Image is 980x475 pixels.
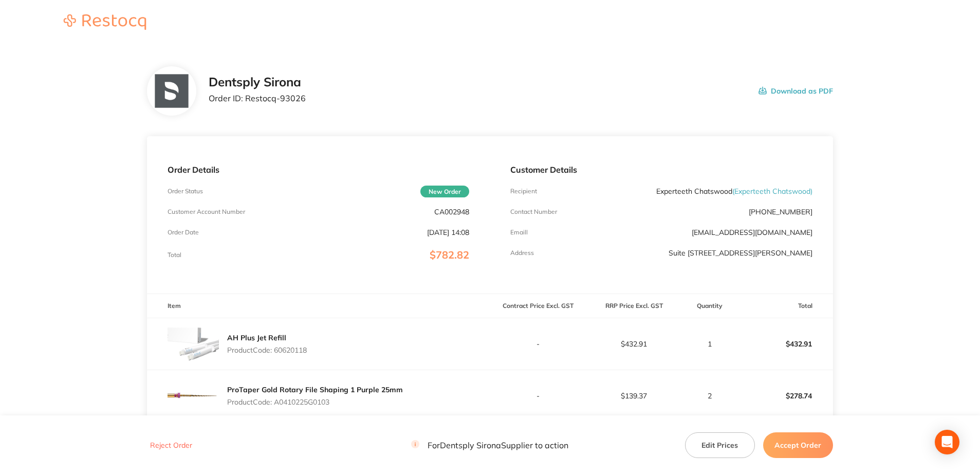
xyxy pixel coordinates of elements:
button: Edit Prices [685,432,755,458]
p: Order Status [168,188,203,195]
p: CA002948 [434,208,469,216]
span: ( Experteeth Chatswood ) [732,187,812,196]
p: Suite [STREET_ADDRESS][PERSON_NAME] [669,249,812,257]
p: Experteeth Chatswood [656,187,812,195]
p: 2 [682,392,736,400]
span: New Order [420,186,469,197]
p: 1 [682,340,736,348]
p: Product Code: A0410225G0103 [227,398,403,406]
button: Download as PDF [759,75,833,107]
p: Emaill [510,229,528,236]
p: Order Details [168,165,469,174]
h2: Dentsply Sirona [209,75,306,89]
p: Total [168,251,181,259]
button: Accept Order [763,432,833,458]
p: $432.91 [737,332,833,356]
th: Contract Price Excl. GST [490,294,586,318]
p: Customer Details [510,165,812,174]
p: Order ID: Restocq- 93026 [209,94,306,103]
p: For Dentsply Sirona Supplier to action [411,441,568,450]
p: Address [510,249,534,257]
p: $278.74 [737,383,833,408]
a: AH Plus Jet Refill [227,333,286,342]
p: Contact Number [510,208,557,215]
p: Recipient [510,188,537,195]
p: Customer Account Number [168,208,245,215]
th: Total [737,294,833,318]
p: [DATE] 14:08 [427,228,469,236]
th: Item [147,294,490,318]
img: NTllNzd2NQ [155,75,188,108]
p: $139.37 [586,392,681,400]
th: RRP Price Excl. GST [586,294,682,318]
button: Reject Order [147,441,195,450]
p: - [490,340,585,348]
div: Open Intercom Messenger [935,430,959,454]
p: Product Code: 60620118 [227,346,307,354]
img: Restocq logo [53,14,156,30]
th: Quantity [682,294,737,318]
a: [EMAIL_ADDRESS][DOMAIN_NAME] [692,228,812,237]
img: N2ZqcWY2OA [168,370,219,422]
p: Order Date [168,229,199,236]
span: $782.82 [430,248,469,261]
p: $432.91 [586,340,681,348]
a: ProTaper Gold Rotary File Shaping 1 Purple 25mm [227,385,403,394]
a: Restocq logo [53,14,156,31]
p: - [490,392,585,400]
p: [PHONE_NUMBER] [749,208,812,216]
img: d3JzZXVldw [168,318,219,370]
